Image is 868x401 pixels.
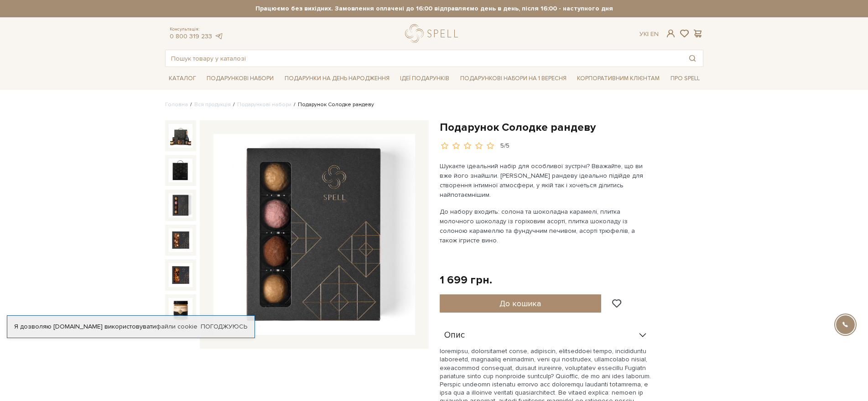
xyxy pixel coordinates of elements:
[573,71,663,86] a: Корпоративним клієнтам
[165,5,703,13] strong: Працюємо без вихідних. Замовлення оплачені до 16:00 відправляємо день в день, після 16:00 - насту...
[169,124,192,148] img: Подарунок Солодке рандеву
[169,228,192,252] img: Подарунок Солодке рандеву
[500,142,509,150] div: 5/5
[291,101,374,109] li: Подарунок Солодке рандеву
[169,159,192,182] img: Подарунок Солодке рандеву
[440,273,492,287] div: 1 699 грн.
[170,26,223,32] span: Консультація:
[169,263,192,287] img: Подарунок Солодке рандеву
[169,193,192,217] img: Подарунок Солодке рандеву
[214,32,223,40] a: telegram
[166,50,682,67] input: Пошук товару у каталозі
[237,101,291,108] a: Подарункові набори
[499,298,541,308] span: До кошика
[281,72,393,86] a: Подарунки на День народження
[405,24,462,43] a: logo
[213,134,415,335] img: Подарунок Солодке рандеву
[440,207,654,245] p: До набору входить: солона та шоколадна карамелі, плитка молочного шоколаду із горіховим асорті, п...
[650,30,659,38] a: En
[396,72,453,86] a: Ідеї подарунків
[647,30,649,38] span: |
[440,161,654,200] p: Шукаєте ідеальний набір для особливої зустрічі? Вважайте, що ви вже його знайшли. [PERSON_NAME] р...
[165,72,200,86] a: Каталог
[170,32,212,40] a: 0 800 319 233
[201,323,247,331] a: Погоджуюсь
[682,50,703,67] button: Пошук товару у каталозі
[7,323,255,331] div: Я дозволяю [DOMAIN_NAME] використовувати
[639,30,659,38] div: Ук
[203,72,277,86] a: Подарункові набори
[194,101,231,108] a: Вся продукція
[440,120,703,134] h1: Подарунок Солодке рандеву
[156,323,198,330] a: файли cookie
[667,72,703,86] a: Про Spell
[440,294,602,313] button: До кошика
[165,101,188,108] a: Головна
[444,331,465,339] span: Опис
[457,71,570,86] a: Подарункові набори на 1 Вересня
[169,298,192,322] img: Подарунок Солодке рандеву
